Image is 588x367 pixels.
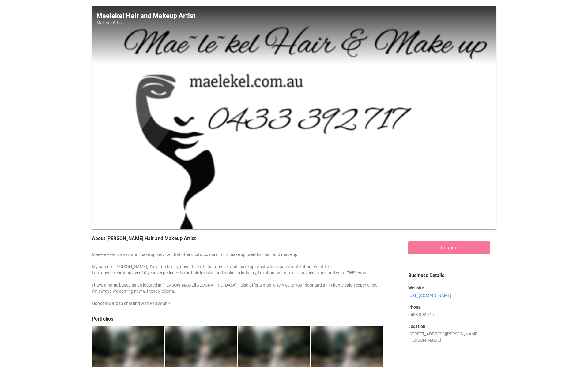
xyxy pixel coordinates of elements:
[408,285,490,291] label: Website
[402,266,496,355] div: 0433 392 717 [STREET_ADDRESS][PERSON_NAME][PERSON_NAME]
[92,270,393,276] div: I am now celebrating over 10 years experience in the hairdressing and make up industry, I'm about...
[408,293,451,298] a: [URL][DOMAIN_NAME]
[408,241,490,254] a: Enquire
[408,304,490,310] label: Phone
[92,276,393,288] div: I have a home based salon located in [PERSON_NAME][GEOGRAPHIC_DATA], I also offer a mobile servic...
[96,20,492,26] div: Makeup Artist
[92,316,393,323] legend: Portfolios
[92,288,393,306] div: I'm always welcoming new & friendly clients. I look forward to chatting with you soon x
[96,12,492,20] h1: Maelekel Hair and Makeup Artist
[408,323,490,329] label: Location
[408,272,490,279] legend: Business Details
[92,235,393,242] legend: About [PERSON_NAME] Hair and Makeup Artist
[92,251,393,270] div: Mae~le~kel is a hair and make up service , that offers cuts, colours, foils, make up, wedding hai...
